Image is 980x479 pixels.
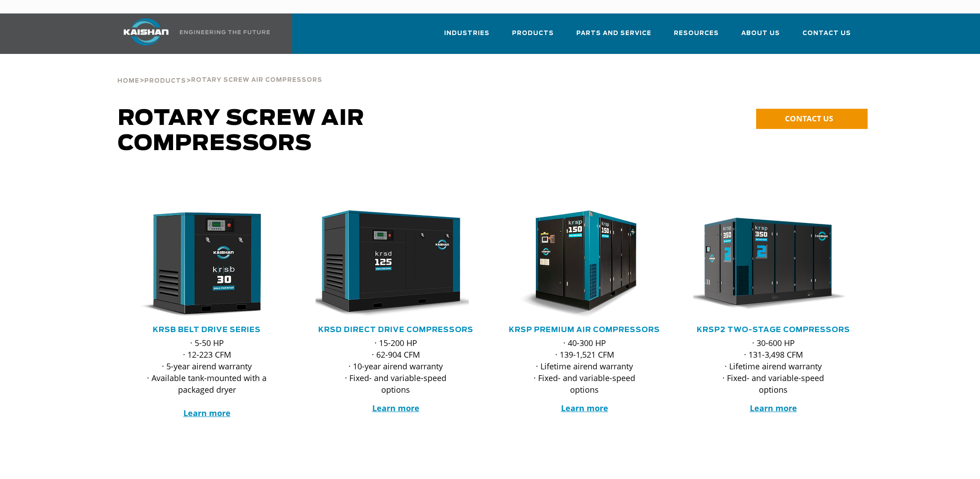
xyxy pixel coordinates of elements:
a: KRSD Direct Drive Compressors [318,326,473,333]
img: Engineering the future [180,30,270,34]
a: KRSB Belt Drive Series [153,326,261,333]
a: Learn more [183,408,231,418]
p: · 5-50 HP · 12-223 CFM · 5-year airend warranty · Available tank-mounted with a packaged dryer [145,337,269,419]
div: > > [117,54,322,88]
img: krsp150 [498,210,658,318]
span: Resources [674,28,719,39]
a: Learn more [561,403,608,413]
img: krsp350 [686,210,846,318]
p: · 15-200 HP · 62-904 CFM · 10-year airend warranty · Fixed- and variable-speed options [334,337,458,395]
a: Home [117,76,139,84]
span: Rotary Screw Air Compressors [118,108,365,155]
span: About Us [741,28,780,39]
img: krsb30 [120,210,280,318]
a: Parts and Service [576,22,651,52]
span: Contact Us [802,28,851,39]
a: Resources [674,22,719,52]
p: · 30-600 HP · 131-3,498 CFM · Lifetime airend warranty · Fixed- and variable-speed options [711,337,835,395]
div: krsp150 [504,210,664,318]
a: Learn more [372,403,419,413]
a: CONTACT US [756,109,868,129]
a: Products [144,76,186,84]
div: krsd125 [316,210,476,318]
div: krsp350 [693,210,853,318]
a: About Us [741,22,780,52]
span: Products [512,28,554,39]
div: krsb30 [127,210,287,318]
a: Products [512,22,554,52]
span: Rotary Screw Air Compressors [191,77,322,83]
span: Industries [444,28,490,39]
img: kaishan logo [112,18,180,45]
a: Learn more [750,403,797,413]
a: Kaishan USA [112,13,272,54]
span: CONTACT US [785,113,833,124]
a: Industries [444,22,490,52]
span: Parts and Service [576,28,651,39]
span: Home [117,78,139,84]
a: KRSP Premium Air Compressors [509,326,660,333]
a: Contact Us [802,22,851,52]
span: Products [144,78,186,84]
p: · 40-300 HP · 139-1,521 CFM · Lifetime airend warranty · Fixed- and variable-speed options [522,337,646,395]
a: KRSP2 Two-Stage Compressors [697,326,850,333]
img: krsd125 [309,210,469,318]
